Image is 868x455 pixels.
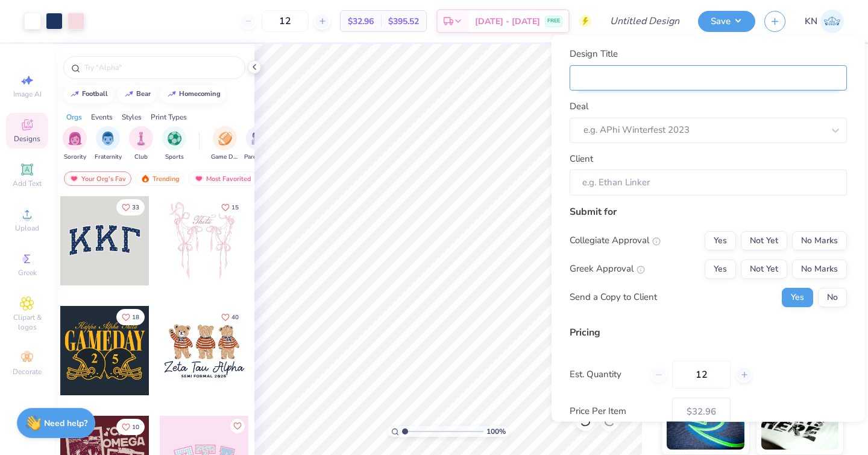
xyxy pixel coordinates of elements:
div: filter for Sorority [63,126,87,162]
span: 40 [231,314,239,320]
input: Try "Alpha" [83,62,237,74]
div: bear [136,91,151,97]
button: filter button [211,126,239,162]
label: Deal [570,100,588,113]
div: Send a Copy to Client [570,290,657,304]
label: Est. Quantity [570,367,641,381]
img: trend_line.gif [70,91,80,98]
button: Like [116,309,145,325]
button: Like [116,419,145,435]
div: filter for Fraternity [95,126,122,162]
span: 10 [132,424,139,430]
button: Like [116,199,145,215]
span: Club [134,153,148,162]
img: Sorority Image [68,132,82,145]
span: FREE [547,17,560,25]
span: $395.52 [388,15,419,28]
div: filter for Club [129,126,153,162]
img: trending.gif [140,174,150,183]
button: No [818,287,847,307]
div: filter for Sports [162,126,186,162]
button: filter button [63,126,87,162]
span: 15 [231,205,239,211]
button: football [63,85,113,103]
img: Parent's Weekend Image [251,132,265,145]
div: filter for Parent's Weekend [244,126,272,162]
input: – – [262,10,309,32]
button: filter button [162,126,186,162]
span: Sports [165,153,184,162]
button: Yes [705,259,736,278]
img: most_fav.gif [194,174,204,183]
button: No Marks [792,231,847,250]
span: 18 [132,314,139,320]
button: Yes [705,231,736,250]
div: Styles [122,112,142,122]
img: Kylie Nguyen [820,10,844,33]
span: Designs [14,134,40,144]
img: most_fav.gif [69,174,79,183]
div: homecoming [179,91,221,97]
img: Club Image [134,132,148,145]
img: trend_line.gif [167,91,177,98]
span: $32.96 [348,15,374,28]
div: Greek Approval [570,262,645,276]
span: [DATE] - [DATE] [475,15,540,28]
button: bear [118,85,156,103]
button: Yes [782,287,813,307]
span: Upload [15,223,39,233]
span: Decorate [13,367,42,377]
img: trend_line.gif [124,91,134,98]
span: Add Text [13,179,42,188]
span: 33 [132,205,139,211]
span: 100 % [486,426,506,437]
strong: Need help? [44,418,87,429]
label: Client [570,151,593,165]
button: Like [216,309,244,325]
span: Clipart & logos [6,313,48,332]
div: Most Favorited [189,171,257,186]
span: Greek [18,268,37,278]
span: Parent's Weekend [244,153,272,162]
button: filter button [244,126,272,162]
input: e.g. Ethan Linker [570,170,847,196]
img: Fraternity Image [101,132,115,145]
input: – – [672,360,731,388]
button: filter button [95,126,122,162]
span: Game Day [211,153,239,162]
div: Orgs [66,112,82,122]
div: football [82,91,108,97]
div: Collegiate Approval [570,234,661,247]
button: Like [216,199,244,215]
div: Your Org's Fav [64,171,131,186]
div: filter for Game Day [211,126,239,162]
label: Price Per Item [570,404,663,418]
button: Not Yet [741,259,787,278]
span: Sorority [64,153,86,162]
a: KN [805,10,844,33]
span: Image AI [13,89,42,99]
button: Save [698,11,755,32]
button: No Marks [792,259,847,278]
div: Events [91,112,113,122]
input: Untitled Design [600,9,689,33]
button: homecoming [160,85,226,103]
span: KN [805,14,817,28]
label: Design Title [570,47,618,61]
img: Sports Image [168,132,181,145]
div: Pricing [570,325,847,339]
span: Fraternity [95,153,122,162]
img: Game Day Image [218,132,232,145]
div: Print Types [151,112,187,122]
div: Submit for [570,204,847,218]
div: Trending [135,171,185,186]
button: Not Yet [741,231,787,250]
button: Like [230,419,245,433]
button: filter button [129,126,153,162]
